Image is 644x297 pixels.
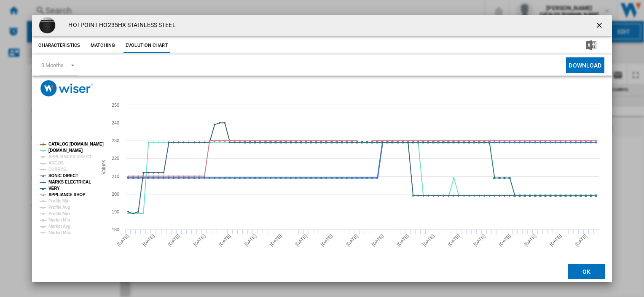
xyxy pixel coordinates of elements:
[48,192,86,197] tspan: APPLIANCE SHOP
[269,233,283,247] tspan: [DATE]
[48,218,70,222] tspan: Market Min
[48,186,60,191] tspan: VERY
[574,233,588,247] tspan: [DATE]
[193,233,207,247] tspan: [DATE]
[498,233,512,247] tspan: [DATE]
[472,233,486,247] tspan: [DATE]
[586,40,596,50] img: excel-24x24.png
[48,211,71,216] tspan: Profile Max
[48,167,66,172] tspan: CURRYS
[447,233,461,247] tspan: [DATE]
[566,57,604,73] button: Download
[48,205,70,210] tspan: Profile Avg
[295,233,309,247] tspan: [DATE]
[112,192,119,197] tspan: 200
[39,17,56,34] img: 5364926c7d6010ab190de1d5d01e8e338f502a7d_1.jpg
[48,173,78,178] tspan: SONIC DIRECT
[568,264,605,279] button: OK
[64,21,175,30] h4: HOTPOINT HO235HX STAINLESS STEEL
[101,160,107,175] tspan: Values
[36,38,82,53] button: Characteristics
[396,233,410,247] tspan: [DATE]
[320,233,334,247] tspan: [DATE]
[123,38,170,53] button: Evolution chart
[345,233,359,247] tspan: [DATE]
[48,148,83,153] tspan: [DOMAIN_NAME]
[48,161,64,165] tspan: ARGOS
[142,233,156,247] tspan: [DATE]
[595,21,605,31] ng-md-icon: getI18NText('BUTTONS.CLOSE_DIALOG')
[48,180,91,184] tspan: MARKS ELECTRICAL
[112,156,119,161] tspan: 220
[48,142,104,146] tspan: CATALOG [DOMAIN_NAME]
[244,233,258,247] tspan: [DATE]
[84,38,121,53] button: Matching
[218,233,232,247] tspan: [DATE]
[112,174,119,179] tspan: 210
[40,80,93,97] img: logo_wiser_300x94.png
[48,224,70,229] tspan: Market Avg
[48,230,71,235] tspan: Market Max
[32,15,612,282] md-dialog: Product popup
[167,233,181,247] tspan: [DATE]
[573,38,610,53] button: Download in Excel
[112,227,119,232] tspan: 180
[112,138,119,143] tspan: 230
[112,120,119,125] tspan: 240
[549,233,563,247] tspan: [DATE]
[41,62,63,68] div: 3 Months
[371,233,385,247] tspan: [DATE]
[112,103,119,108] tspan: 250
[48,154,92,159] tspan: APPLIANCES DIRECT
[592,17,609,34] button: getI18NText('BUTTONS.CLOSE_DIALOG')
[116,233,130,247] tspan: [DATE]
[523,233,537,247] tspan: [DATE]
[112,209,119,214] tspan: 190
[48,199,70,203] tspan: Profile Min
[421,233,435,247] tspan: [DATE]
